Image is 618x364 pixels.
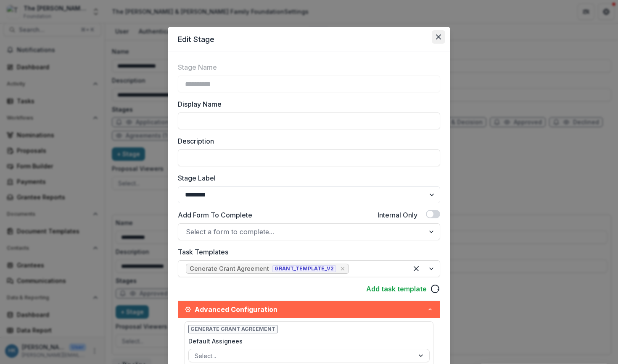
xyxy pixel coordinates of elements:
[178,247,435,257] label: Task Templates
[378,210,417,220] label: Internal Only
[272,265,336,272] span: GRANT_TEMPLATE_V2
[409,262,423,275] div: Clear selected options
[178,301,440,318] button: Advanced Configuration
[168,27,450,52] header: Edit Stage
[430,284,440,294] svg: reload
[195,304,427,314] span: Advanced Configuration
[190,265,269,272] div: Generate Grant Agreement
[178,210,252,220] label: Add Form To Complete
[432,30,445,44] button: Close
[338,264,347,273] div: Remove [object Object]
[178,173,435,183] label: Stage Label
[178,136,435,146] label: Description
[188,337,243,346] label: Default Assignees
[366,284,427,294] a: Add task template
[178,99,435,109] label: Display Name
[188,325,277,333] span: Generate Grant Agreement
[178,62,217,72] label: Stage Name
